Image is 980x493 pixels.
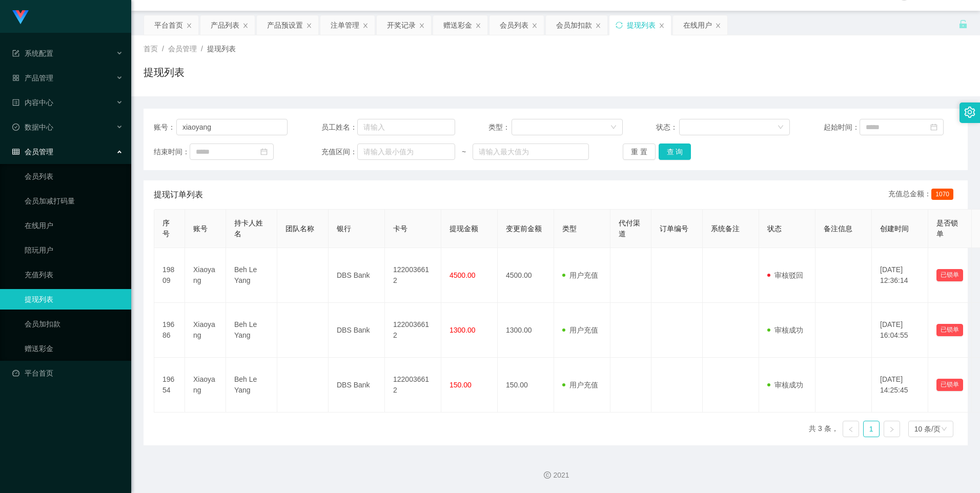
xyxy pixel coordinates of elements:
span: 提现金额 [450,224,478,233]
i: 图标: calendar [930,124,937,131]
span: 提现订单列表 [154,189,203,201]
button: 已锁单 [936,269,963,281]
span: 首页 [144,45,158,53]
span: 用户充值 [562,381,598,389]
span: 状态 [767,224,782,233]
div: 产品预设置 [267,15,303,35]
td: [DATE] 16:04:55 [872,303,928,358]
i: 图标: close [306,23,312,29]
a: 会员加减打码量 [25,191,123,211]
div: 充值总金额： [888,189,957,201]
i: 图标: check-circle-o [12,124,19,131]
span: 银行 [337,224,351,233]
i: 图标: close [659,23,665,29]
div: 提现列表 [627,15,656,35]
h1: 提现列表 [144,65,185,80]
span: 是否锁单 [936,219,958,238]
td: 19654 [154,358,185,413]
a: 在线用户 [25,215,123,236]
a: 图标: dashboard平台首页 [12,363,123,383]
span: 系统备注 [711,224,740,233]
i: 图标: close [186,23,192,29]
td: Beh Le Yang [226,303,277,358]
span: 持卡人姓名 [234,219,263,238]
button: 查 询 [659,143,691,160]
td: 1220036612 [385,358,441,413]
td: Beh Le Yang [226,358,277,413]
i: 图标: setting [964,107,975,118]
span: / [162,45,164,53]
i: 图标: down [778,124,784,131]
a: 陪玩用户 [25,240,123,260]
i: 图标: right [889,426,895,433]
i: 图标: table [12,148,19,155]
td: 4500.00 [498,248,554,303]
span: 产品管理 [12,74,53,82]
td: 1220036612 [385,248,441,303]
button: 重 置 [623,143,656,160]
i: 图标: close [419,23,425,29]
span: 状态： [656,122,679,133]
button: 已锁单 [936,379,963,391]
span: 系统配置 [12,49,53,57]
span: 账号 [193,224,208,233]
span: 1300.00 [450,326,476,334]
li: 1 [863,421,880,437]
span: 1070 [931,189,953,200]
i: 图标: close [242,23,249,29]
td: 1220036612 [385,303,441,358]
span: 用户充值 [562,326,598,334]
span: 会员管理 [12,148,53,156]
span: 订单编号 [660,224,688,233]
span: 代付渠道 [619,219,640,238]
div: 2021 [139,470,972,481]
i: 图标: close [595,23,601,29]
img: logo.9652507e.png [12,10,29,25]
td: Xiaoyang [185,248,226,303]
i: 图标: close [715,23,721,29]
i: 图标: copyright [544,471,551,479]
span: 审核成功 [767,326,803,334]
span: ~ [455,147,473,157]
input: 请输入最大值为 [473,143,589,160]
div: 产品列表 [211,15,239,35]
div: 10 条/页 [914,421,941,437]
div: 平台首页 [154,15,183,35]
span: 变更前金额 [506,224,542,233]
span: 内容中心 [12,98,53,107]
td: DBS Bank [329,248,385,303]
input: 请输入 [176,119,288,135]
div: 会员加扣款 [556,15,592,35]
span: 提现列表 [207,45,236,53]
a: 充值列表 [25,264,123,285]
i: 图标: appstore-o [12,74,19,81]
div: 赠送彩金 [443,15,472,35]
span: 类型 [562,224,577,233]
a: 赠送彩金 [25,338,123,359]
td: 150.00 [498,358,554,413]
span: 数据中心 [12,123,53,131]
i: 图标: close [475,23,481,29]
button: 已锁单 [936,324,963,336]
li: 共 3 条， [809,421,839,437]
span: / [201,45,203,53]
td: 19809 [154,248,185,303]
a: 提现列表 [25,289,123,310]
span: 起始时间： [824,122,860,133]
i: 图标: unlock [958,19,968,29]
span: 备注信息 [824,224,852,233]
span: 会员管理 [168,45,197,53]
td: 19686 [154,303,185,358]
td: 1300.00 [498,303,554,358]
i: 图标: form [12,50,19,57]
div: 在线用户 [683,15,712,35]
td: [DATE] 14:25:45 [872,358,928,413]
td: Xiaoyang [185,303,226,358]
i: 图标: calendar [260,148,268,155]
span: 4500.00 [450,271,476,279]
a: 1 [864,421,879,437]
i: 图标: profile [12,99,19,106]
span: 创建时间 [880,224,909,233]
span: 用户充值 [562,271,598,279]
i: 图标: close [532,23,538,29]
